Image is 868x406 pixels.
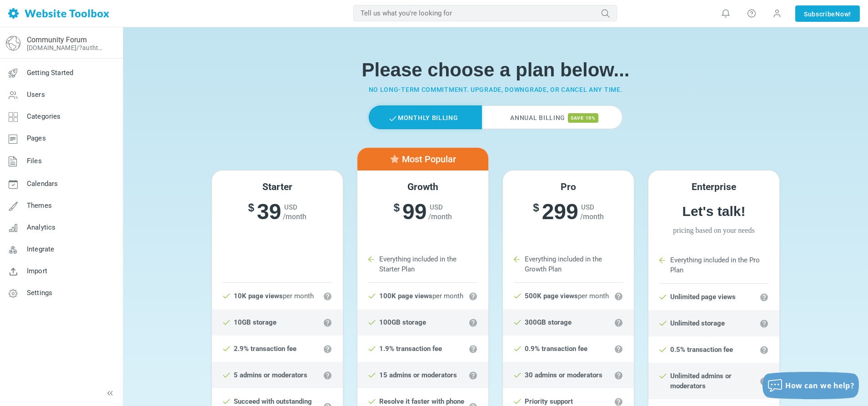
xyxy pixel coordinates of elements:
[27,289,52,297] span: Settings
[234,292,283,300] strong: 10K page views
[379,371,457,379] strong: 15 admins or moderators
[357,283,488,309] li: per month
[503,181,634,193] h5: Pro
[482,105,622,129] label: Annual Billing
[525,292,578,300] strong: 500K page views
[648,181,779,193] h5: Enterprise
[379,318,426,326] strong: 100GB storage
[763,372,859,399] button: How can we help?
[223,256,332,283] li: Starter Plan
[6,36,20,50] img: globe-icon.png
[27,245,54,253] span: Integrate
[369,105,482,129] label: Monthly Billing
[27,201,52,210] span: Themes
[394,199,402,216] sup: $
[27,180,58,188] span: Calendars
[648,203,779,220] h6: Let's talk!
[27,267,47,275] span: Import
[670,372,732,390] strong: Unlimited admins or moderators
[234,345,296,353] strong: 2.9% transaction fee
[357,199,488,225] h6: 99
[525,397,573,406] strong: Priority support
[785,381,854,391] span: How can we help?
[525,371,602,379] strong: 30 admins or moderators
[648,225,779,236] span: Pricing based on your needs
[379,345,442,353] strong: 1.9% transaction fee
[27,44,106,51] a: [DOMAIN_NAME]/?authtoken=271043bf34198f5e30b63afdd7d3871e&rememberMe=1
[27,112,61,120] span: Categories
[212,199,343,225] h6: 39
[363,154,482,165] h5: Most Popular
[234,371,307,379] strong: 5 admins or moderators
[27,35,87,44] a: Community Forum
[205,59,787,81] h1: Please choose a plan below...
[27,223,55,231] span: Analytics
[283,212,306,221] span: /month
[835,9,851,19] span: Now!
[670,319,725,327] strong: Unlimited storage
[525,345,587,353] strong: 0.9% transaction fee
[234,318,276,326] strong: 10GB storage
[580,212,604,221] span: /month
[369,86,623,93] small: No long-term commitment. Upgrade, downgrade, or cancel any time.
[670,293,736,301] strong: Unlimited page views
[568,113,598,123] span: save 15%
[503,199,634,225] h6: 299
[430,203,443,211] span: USD
[533,199,542,216] sup: $
[248,199,257,216] sup: $
[525,318,572,326] strong: 300GB storage
[503,283,634,309] li: per month
[379,292,432,300] strong: 100K page views
[581,203,594,211] span: USD
[212,181,343,193] h5: Starter
[27,134,46,142] span: Pages
[368,246,477,283] li: Everything included in the Starter Plan
[27,90,45,99] span: Users
[795,5,860,22] a: SubscribeNow!
[353,5,617,21] input: Tell us what you're looking for
[428,212,452,221] span: /month
[284,203,297,211] span: USD
[357,181,488,193] h5: Growth
[27,69,73,77] span: Getting Started
[659,247,768,284] li: Everything included in the Pro Plan
[670,346,733,354] strong: 0.5% transaction fee
[27,157,42,165] span: Files
[514,246,623,283] li: Everything included in the Growth Plan
[212,283,343,309] li: per month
